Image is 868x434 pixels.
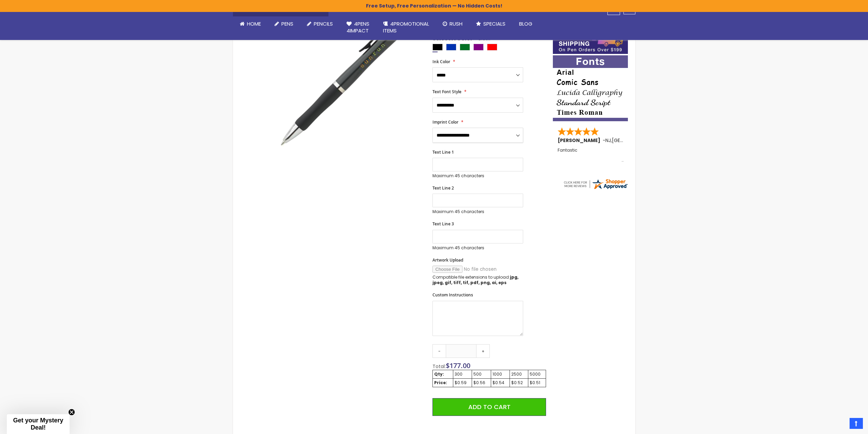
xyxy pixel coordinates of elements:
[434,380,447,386] strong: Price:
[340,16,376,39] a: 4Pens4impact
[473,372,489,377] div: 500
[473,44,484,51] div: Purple
[13,417,63,431] span: Get your Mystery Deal!
[473,380,489,386] div: $0.56
[460,44,470,51] div: Green
[432,89,461,95] span: Text Font Style
[300,16,340,31] a: Pencils
[268,16,300,31] a: Pens
[314,20,333,27] span: Pencils
[553,55,628,121] img: font-personalization-examples
[68,409,75,416] button: Close teaser
[281,20,293,27] span: Pens
[492,380,508,386] div: $0.54
[432,209,523,214] p: Maximum 45 characters
[432,245,523,251] p: Maximum 45 characters
[476,344,490,358] a: +
[446,361,470,370] span: $
[563,178,628,190] img: 4pens.com widget logo
[446,44,456,51] div: Blue
[233,16,268,31] a: Home
[432,257,463,263] span: Artwork Upload
[450,20,462,27] span: Rush
[473,36,490,42] span: Black
[483,20,505,27] span: Specials
[432,44,443,51] div: Black
[469,16,512,31] a: Specials
[487,44,497,51] div: Red
[432,275,523,285] p: Compatible file extensions to upload:
[558,148,624,163] div: Fantastic
[511,372,527,377] div: 2500
[492,372,508,377] div: 1000
[432,363,446,370] span: Total:
[530,372,544,377] div: 5000
[247,20,261,27] span: Home
[432,221,454,227] span: Text Line 3
[553,29,628,54] img: Free shipping on orders over $199
[612,137,662,144] span: [GEOGRAPHIC_DATA]
[603,137,662,144] span: - ,
[436,16,469,31] a: Rush
[376,16,436,39] a: 4PROMOTIONALITEMS
[432,292,473,298] span: Custom Instructions
[512,16,539,31] a: Blog
[432,344,446,358] a: -
[455,380,470,386] div: $0.59
[432,173,523,179] p: Maximum 45 characters
[468,403,511,411] span: Add to Cart
[432,274,518,285] strong: jpg, jpeg, gif, tiff, tif, pdf, png, ai, eps
[432,59,450,65] span: Ink Color
[511,380,527,386] div: $0.52
[432,149,454,155] span: Text Line 1
[850,418,863,429] a: Top
[383,20,429,34] span: 4PROMOTIONAL ITEMS
[605,137,611,144] span: NJ
[434,371,444,377] strong: Qty:
[432,185,454,191] span: Text Line 2
[450,361,470,370] span: 177.00
[7,414,70,434] div: Get your Mystery Deal!Close teaser
[432,398,546,416] button: Add to Cart
[519,20,532,27] span: Blog
[563,186,628,192] a: 4pens.com certificate URL
[530,380,544,386] div: $0.51
[432,119,458,125] span: Imprint Color
[558,137,603,144] span: [PERSON_NAME]
[347,20,369,34] span: 4Pens 4impact
[455,372,470,377] div: 300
